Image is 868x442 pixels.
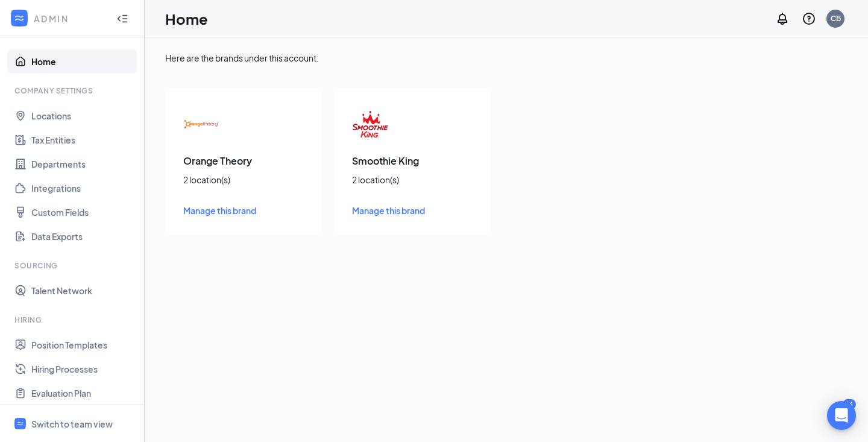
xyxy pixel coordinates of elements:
[352,154,473,168] h3: Smoothie King
[31,279,134,303] a: Talent Network
[352,205,425,216] span: Manage this brand
[843,399,856,409] div: 14
[183,106,219,142] img: Orange Theory logo
[16,420,24,428] svg: WorkstreamLogo
[183,204,304,217] a: Manage this brand
[827,401,856,430] div: Open Intercom Messenger
[13,12,25,24] svg: WorkstreamLogo
[802,11,816,26] svg: QuestionInfo
[14,260,132,271] div: Sourcing
[31,152,134,176] a: Departments
[14,86,132,96] div: Company Settings
[183,154,304,168] h3: Orange Theory
[31,357,134,381] a: Hiring Processes
[116,13,128,25] svg: Collapse
[775,11,790,26] svg: Notifications
[34,13,105,25] div: ADMIN
[14,315,132,325] div: Hiring
[31,224,134,248] a: Data Exports
[183,205,256,216] span: Manage this brand
[31,381,134,405] a: Evaluation Plan
[31,176,134,200] a: Integrations
[31,128,134,152] a: Tax Entities
[352,174,473,186] div: 2 location(s)
[31,49,134,74] a: Home
[165,52,848,64] div: Here are the brands under this account.
[183,174,304,186] div: 2 location(s)
[31,200,134,224] a: Custom Fields
[31,333,134,357] a: Position Templates
[352,204,473,217] a: Manage this brand
[352,106,388,142] img: Smoothie King logo
[165,8,208,29] h1: Home
[31,418,113,430] div: Switch to team view
[31,104,134,128] a: Locations
[831,13,841,24] div: CB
